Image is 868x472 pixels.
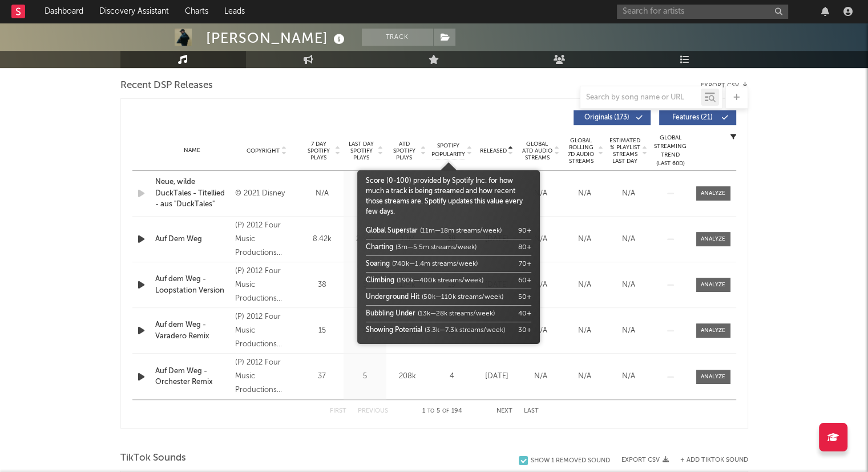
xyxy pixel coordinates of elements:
div: Name [155,146,230,155]
input: Search by song name or URL [580,93,701,102]
span: 7 Day Spotify Plays [304,141,334,161]
span: Global ATD Audio Streams [522,141,553,161]
div: (P) 2012 Four Music Productions GmbH [235,265,297,306]
span: Released [480,147,507,154]
span: Recent DSP Releases [120,79,213,93]
div: [PERSON_NAME] [206,29,348,47]
div: N/A [566,325,604,337]
span: ATD Spotify Plays [389,141,419,161]
span: Global Superstar [366,227,418,234]
span: Originals ( 173 ) [581,114,633,121]
div: N/A [609,279,648,291]
div: N/A [609,234,648,245]
button: + Add TikTok Sound [669,457,748,463]
div: N/A [566,188,604,199]
div: 80 + [518,242,531,253]
div: 1 5 194 [411,405,474,418]
div: 60 + [518,275,531,286]
div: 8.42k [304,234,341,245]
div: 90 + [518,226,531,236]
button: Export CSV [701,82,748,89]
div: 2 [346,325,383,337]
div: N/A [304,188,341,199]
div: N/A [566,371,604,382]
div: 50 + [518,292,531,302]
span: of [442,409,449,414]
span: Global Rolling 7D Audio Streams [566,137,597,165]
div: Show 1 Removed Sound [531,457,610,465]
div: Global Streaming Trend (Last 60D) [653,134,688,168]
span: Charting [366,244,393,251]
button: Track [362,29,433,46]
button: + Add TikTok Sound [680,457,748,463]
div: 30 + [518,325,531,335]
button: Last [524,408,539,414]
span: Soaring [366,261,390,267]
div: N/A [522,188,560,199]
div: N/A [522,279,560,291]
span: (11m—18m streams/week) [420,227,502,234]
div: © 2021 Disney [235,187,297,201]
div: 5 [346,371,383,382]
span: Bubbling Under [366,310,415,317]
div: 38 [304,279,341,291]
div: (P) 2012 Four Music Productions GmbH [235,219,297,260]
div: N/A [609,371,648,382]
a: Auf dem Weg - Varadero Remix [155,319,230,342]
div: 4 [432,371,472,382]
div: N/A [566,234,604,245]
span: to [427,409,434,414]
span: Last Day Spotify Plays [346,141,377,161]
button: First [330,408,346,414]
div: N/A [609,325,648,337]
div: N/A [522,325,560,337]
div: N/A [566,279,604,291]
span: Showing Potential [366,327,422,334]
div: 15 [304,325,341,337]
span: (740k—1.4m streams/week) [392,261,478,267]
div: N/A [522,234,560,245]
span: Features ( 21 ) [667,114,719,121]
div: 40 + [518,309,531,319]
span: Copyright [247,147,280,154]
div: 37 [304,371,341,382]
span: (190k—400k streams/week) [397,277,483,284]
div: 2.35k [346,234,383,245]
a: Auf Dem Weg [155,234,230,245]
a: Auf Dem Weg - Orchester Remix [155,366,230,388]
div: 70 + [519,259,531,269]
button: Features(21) [659,110,736,125]
button: Previous [358,408,388,414]
div: N/A [346,188,383,199]
div: [DATE] [478,371,516,382]
span: (50k—110k streams/week) [422,294,503,301]
span: (13k—28k streams/week) [418,310,495,317]
span: (3m—5.5m streams/week) [395,244,477,251]
button: Export CSV [621,457,669,463]
button: Originals(173) [574,110,651,125]
input: Search for artists [617,5,788,19]
span: (3.3k—7.3k streams/week) [425,327,505,334]
a: Neue, wilde DuckTales - Titellied - aus "DuckTales" [155,177,230,210]
div: (P) 2012 Four Music Productions GmbH [235,310,297,351]
span: Underground Hit [366,294,419,301]
span: Estimated % Playlist Streams Last Day [609,137,641,165]
span: Climbing [366,277,394,284]
div: 5 [346,279,383,291]
span: Spotify Popularity [431,142,465,159]
span: TikTok Sounds [120,451,186,465]
div: 208k [389,371,426,382]
div: N/A [609,188,648,199]
a: Auf dem Weg - Loopstation Version [155,274,230,296]
div: N/A [522,371,560,382]
button: Next [496,408,512,414]
div: (P) 2012 Four Music Productions GmbH [235,356,297,397]
div: Score (0-100) provided by Spotify Inc. for how much a track is being streamed and how recent thos... [366,176,531,338]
